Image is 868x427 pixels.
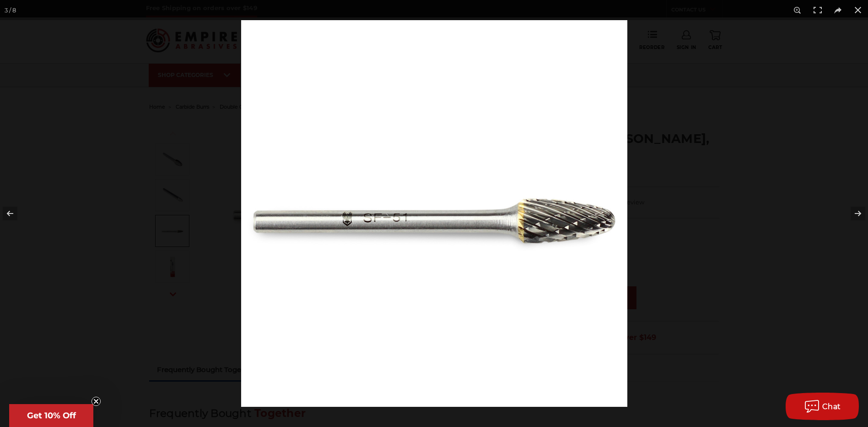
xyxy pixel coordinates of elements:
[786,393,859,420] button: Chat
[822,402,841,411] span: Chat
[836,191,868,236] button: Next (arrow right)
[27,411,76,421] span: Get 10% Off
[9,404,93,427] div: Get 10% OffClose teaser
[241,20,627,407] img: CBSF-51D-carbide-burr-double-cut-1-8-inch-rounded-tree__64010.1680561509.jpg
[92,397,101,406] button: Close teaser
